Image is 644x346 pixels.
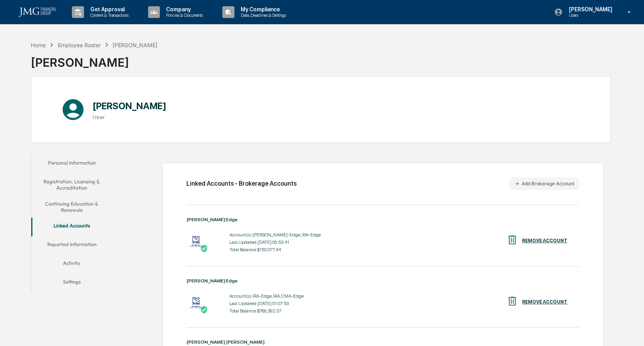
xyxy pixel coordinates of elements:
[234,12,290,18] p: Data, Deadlines & Settings
[31,274,112,293] button: Settings
[200,245,208,252] img: Active
[31,196,112,218] button: Continuing Education & Renewals
[19,7,56,17] img: logo
[229,240,321,245] div: Last Updated: [DATE] 00:53:41
[229,301,304,306] div: Last Updated: [DATE] 01:07:53
[229,308,304,314] div: Total Balance: $769,392.07
[93,100,166,112] h1: [PERSON_NAME]
[31,42,46,48] div: Home
[563,6,616,12] p: [PERSON_NAME]
[234,6,290,12] p: My Compliance
[93,114,166,120] h3: User
[229,232,321,238] div: Account(s): [PERSON_NAME]-Edge, IRA-Edge
[506,295,518,307] img: REMOVE ACCOUNT
[200,306,208,314] img: Active
[31,155,112,174] button: Personal Information
[31,155,112,293] div: secondary tabs example
[619,320,640,341] iframe: Open customer support
[229,247,321,252] div: Total Balance: $150,077.44
[31,174,112,196] button: Registration, Licensing & Accreditation
[186,232,206,251] img: Merrill Edge - Active
[31,49,157,69] div: [PERSON_NAME]
[58,42,101,48] div: Employee Roster
[186,217,579,222] div: [PERSON_NAME] Edge
[186,180,297,187] div: Linked Accounts - Brokerage Accounts
[84,6,132,12] p: Get Approval
[31,218,112,236] button: Linked Accounts
[84,12,132,18] p: Content & Transactions
[510,177,579,190] button: Add Brokerage Account
[506,234,518,246] img: REMOVE ACCOUNT
[186,339,579,345] div: [PERSON_NAME] [PERSON_NAME]
[563,12,616,18] p: Users
[522,238,567,243] div: REMOVE ACCOUNT
[186,293,206,312] img: Merrill Edge - Active
[522,299,567,305] div: REMOVE ACCOUNT
[113,42,157,48] div: [PERSON_NAME]
[31,255,112,274] button: Activity
[229,293,304,299] div: Account(s): IRA-Edge, IRA, CMA-Edge
[160,6,207,12] p: Company
[31,236,112,255] button: Reported Information
[186,278,579,284] div: [PERSON_NAME] Edge
[160,12,207,18] p: Policies & Documents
